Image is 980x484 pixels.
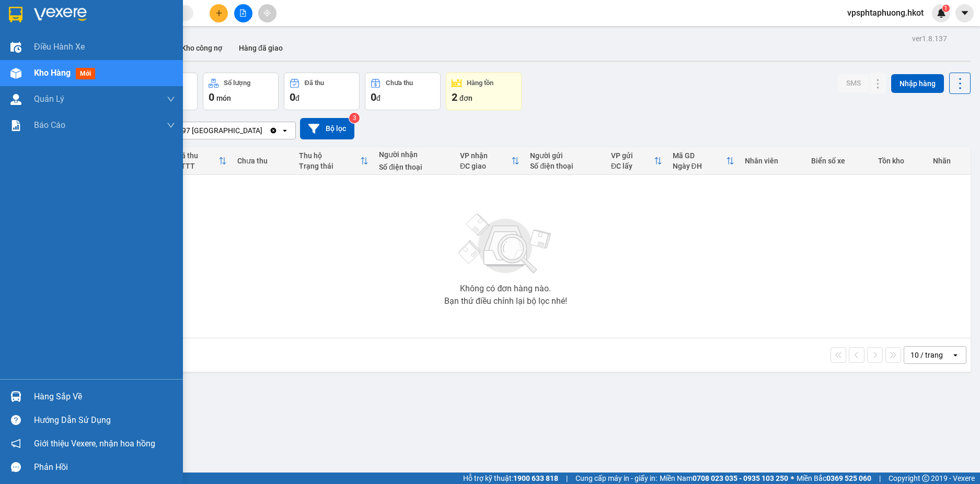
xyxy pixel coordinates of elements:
div: Biển số xe [811,157,868,165]
div: Trạng thái [299,162,361,170]
button: Đã thu0đ [284,73,360,110]
div: Hàng tồn [467,79,493,87]
span: Hỗ trợ kỹ thuật: [463,473,558,484]
th: Toggle SortBy [455,147,525,175]
span: 0 [290,91,295,103]
button: Số lượng0món [203,73,279,110]
th: Toggle SortBy [606,147,667,175]
div: Số lượng [224,79,250,87]
div: Nhãn [933,157,965,165]
img: warehouse-icon [10,42,21,53]
div: ĐC lấy [611,162,654,170]
span: down [167,121,175,129]
svg: open [951,351,960,359]
input: Selected VP 697 Điện Biên Phủ. [263,125,264,136]
div: Hàng sắp về [34,389,175,405]
button: plus [210,4,228,22]
div: VP 697 [GEOGRAPHIC_DATA] [167,125,262,136]
div: Tồn kho [878,157,923,165]
button: Hàng đã giao [230,36,291,61]
span: 2 [452,91,457,103]
span: 0 [209,91,214,103]
button: Kho công nợ [173,36,230,61]
span: mới [76,68,95,79]
button: Bộ lọc [300,118,354,139]
img: solution-icon [10,120,21,131]
span: file-add [239,9,247,17]
span: | [566,473,568,484]
div: Người gửi [530,151,601,160]
span: | [879,473,881,484]
span: 0 [371,91,376,103]
div: Ngày ĐH [673,162,727,170]
button: file-add [234,4,252,22]
span: Kho hàng [34,68,71,78]
div: Hướng dẫn sử dụng [34,412,175,428]
span: Miền Nam [660,473,788,484]
span: question-circle [11,415,21,425]
div: ĐC giao [460,162,511,170]
button: Hàng tồn2đơn [446,73,522,110]
span: Miền Bắc [797,473,871,484]
sup: 1 [942,5,950,12]
span: ⚪️ [791,476,794,480]
div: Số điện thoại [530,162,601,170]
span: Giới thiệu Vexere, nhận hoa hồng [34,437,155,450]
div: Số điện thoại [379,163,449,171]
div: Mã GD [673,151,727,160]
div: Chưa thu [386,79,413,87]
div: 10 / trang [910,350,943,360]
span: món [216,94,231,102]
span: đơn [459,94,472,102]
button: caret-down [955,4,974,22]
span: đ [376,94,381,102]
button: Chưa thu0đ [365,73,441,110]
div: Phản hồi [34,459,175,475]
div: HTTT [176,162,218,170]
span: vpsphtaphuong.hkot [839,6,932,19]
img: warehouse-icon [10,391,21,402]
span: caret-down [960,8,970,18]
div: Người nhận [379,150,449,159]
img: icon-new-feature [937,8,946,18]
img: svg+xml;base64,PHN2ZyBjbGFzcz0ibGlzdC1wbHVnX19zdmciIHhtbG5zPSJodHRwOi8vd3d3LnczLm9yZy8yMDAwL3N2Zy... [453,207,558,280]
span: message [11,462,21,472]
button: Nhập hàng [891,74,944,93]
span: 1 [944,5,948,12]
span: Báo cáo [34,119,65,132]
div: Không có đơn hàng nào. [460,285,551,293]
div: Bạn thử điều chỉnh lại bộ lọc nhé! [444,297,567,305]
span: Quản Lý [34,92,64,105]
div: Nhân viên [745,157,801,165]
div: Đã thu [305,79,324,87]
span: đ [295,94,299,102]
svg: open [281,126,289,135]
span: copyright [922,475,929,482]
div: Chưa thu [237,157,289,165]
img: warehouse-icon [10,68,21,79]
span: down [167,95,175,103]
button: SMS [838,74,869,92]
span: Cung cấp máy in - giấy in: [575,473,657,484]
th: Toggle SortBy [294,147,374,175]
span: Điều hành xe [34,40,85,53]
button: aim [258,4,276,22]
svg: Clear value [269,126,278,135]
img: warehouse-icon [10,94,21,105]
div: Đã thu [176,151,218,160]
div: VP nhận [460,151,511,160]
th: Toggle SortBy [170,147,232,175]
strong: 1900 633 818 [513,474,558,482]
th: Toggle SortBy [667,147,740,175]
span: aim [263,9,271,17]
div: VP gửi [611,151,654,160]
img: logo-vxr [9,7,22,22]
strong: 0369 525 060 [826,474,871,482]
span: plus [215,9,223,17]
strong: 0708 023 035 - 0935 103 250 [693,474,788,482]
sup: 3 [349,113,360,123]
div: ver 1.8.137 [912,33,947,44]
div: Thu hộ [299,151,361,160]
span: notification [11,439,21,448]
